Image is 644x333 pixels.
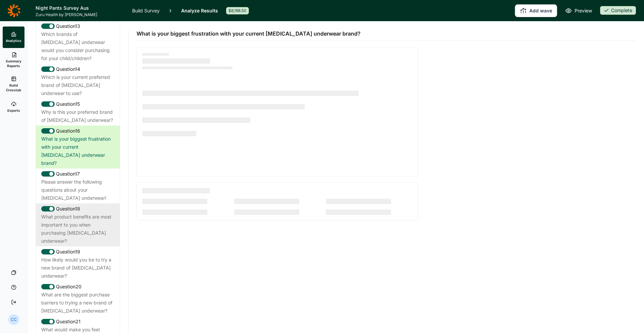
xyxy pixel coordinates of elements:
[41,248,114,256] div: Question 19
[3,27,24,48] a: Analytics
[41,318,114,326] div: Question 21
[41,291,114,315] div: What are the biggest purchase barriers to trying a new brand of [MEDICAL_DATA] underwear?
[3,96,24,118] a: Exports
[41,22,114,30] div: Question 13
[565,7,592,15] a: Preview
[6,38,21,43] span: Analytics
[41,178,114,202] div: Please answer the following questions about your [MEDICAL_DATA] underwear!
[41,283,114,291] div: Question 20
[41,108,114,124] div: Why is this your preferred brand of [MEDICAL_DATA] underwear?
[41,100,114,108] div: Question 15
[36,4,124,12] h1: Night Pants Survey Aus
[41,30,114,62] div: Which brands of [MEDICAL_DATA] underwear would you consider purchasing for your child/children?
[515,4,557,17] button: Add wave
[41,135,114,167] div: What is your biggest frustration with your current [MEDICAL_DATA] underwear brand?
[3,72,24,96] a: Build Crosstab
[575,7,592,15] span: Preview
[41,256,114,280] div: How likely would you be to try a new brand of [MEDICAL_DATA] underwear?
[41,73,114,97] div: Which is your current preferred brand of [MEDICAL_DATA] underwear to use?
[41,65,114,73] div: Question 14
[137,30,361,38] span: What is your biggest frustration with your current [MEDICAL_DATA] underwear brand?
[41,205,114,213] div: Question 18
[3,48,24,72] a: Summary Reports
[41,170,114,178] div: Question 17
[5,83,22,92] span: Build Crosstab
[5,59,22,68] span: Summary Reports
[41,213,114,245] div: What product benefits are most important to you when purchasing [MEDICAL_DATA] underwear?
[600,6,636,15] div: Complete
[8,314,19,325] div: CC
[36,12,124,17] span: Zuru Health by [PERSON_NAME]
[226,7,249,14] div: $8,198.50
[7,108,20,113] span: Exports
[41,127,114,135] div: Question 16
[600,6,636,15] button: Complete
